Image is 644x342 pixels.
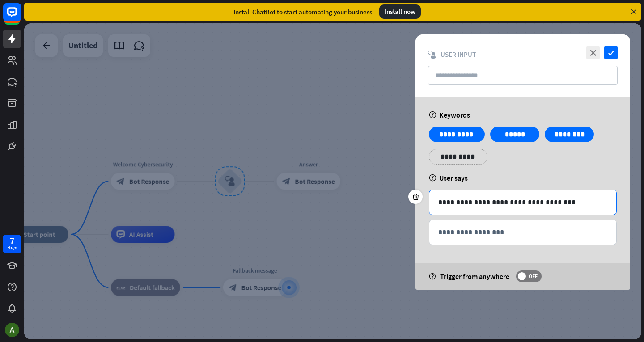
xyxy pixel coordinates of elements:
[604,46,618,59] i: check
[440,272,509,281] span: Trigger from anywhere
[586,46,600,59] i: close
[429,273,436,280] i: help
[429,110,617,119] div: Keywords
[441,50,476,59] span: User Input
[8,245,17,251] div: days
[429,111,436,118] i: help
[429,173,617,182] div: User says
[7,4,34,30] button: Open LiveChat chat widget
[429,174,436,182] i: help
[10,237,14,245] div: 7
[428,51,436,59] i: block_user_input
[379,4,421,19] div: Install now
[526,273,540,280] span: OFF
[3,235,21,253] a: 7 days
[233,8,372,16] div: Install ChatBot to start automating your business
